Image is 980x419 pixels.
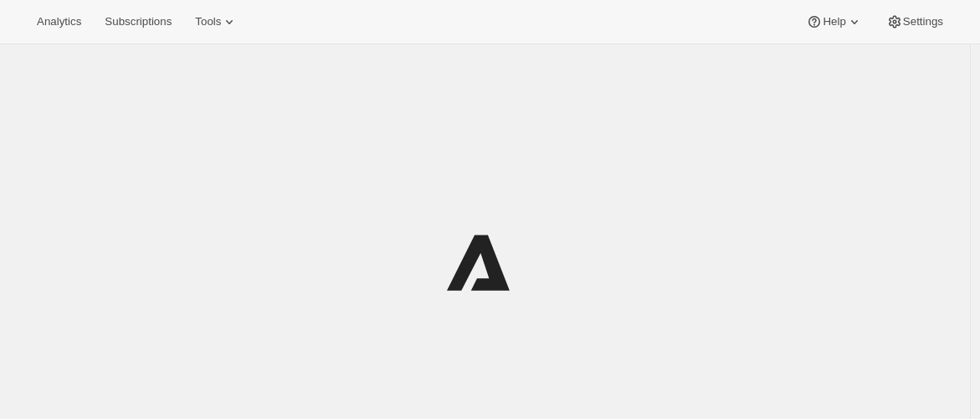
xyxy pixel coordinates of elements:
[796,10,872,34] button: Help
[195,15,221,28] span: Tools
[37,15,81,28] span: Analytics
[876,10,953,34] button: Settings
[903,15,943,28] span: Settings
[105,15,172,28] span: Subscriptions
[185,10,248,34] button: Tools
[27,10,91,34] button: Analytics
[823,15,845,28] span: Help
[95,10,182,34] button: Subscriptions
